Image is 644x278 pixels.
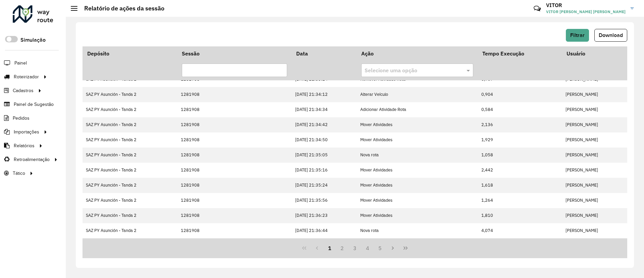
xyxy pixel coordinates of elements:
[530,1,544,16] a: Contato Rápido
[478,178,562,193] td: 1,618
[546,2,626,8] h3: VITOR
[323,242,336,254] button: 1
[83,193,177,208] td: SAZ PY Asunción - Tanda 2
[357,163,478,178] td: Mover Atividades
[357,178,478,193] td: Mover Atividades
[357,208,478,223] td: Mover Atividades
[13,170,25,177] span: Tático
[83,102,177,117] td: SAZ PY Asunción - Tanda 2
[599,32,623,38] span: Download
[357,132,478,148] td: Mover Atividades
[478,132,562,148] td: 1,929
[177,117,291,132] td: 1281908
[478,148,562,163] td: 1,058
[177,148,291,163] td: 1281908
[177,132,291,148] td: 1281908
[291,148,357,163] td: [DATE] 21:35:05
[374,242,387,254] button: 5
[83,148,177,163] td: SAZ PY Asunción - Tanda 2
[562,223,627,238] td: [PERSON_NAME]
[83,208,177,223] td: SAZ PY Asunción - Tanda 2
[291,87,357,102] td: [DATE] 21:34:12
[478,163,562,178] td: 2,442
[562,148,627,163] td: [PERSON_NAME]
[357,46,478,61] th: Ação
[399,242,412,254] button: Last Page
[478,223,562,238] td: 4,074
[14,73,39,80] span: Roteirizador
[562,46,627,61] th: Usuário
[83,87,177,102] td: SAZ PY Asunción - Tanda 2
[14,59,27,67] span: Painel
[562,163,627,178] td: [PERSON_NAME]
[478,117,562,132] td: 2,136
[478,193,562,208] td: 1,264
[83,46,177,61] th: Depósito
[13,87,34,94] span: Cadastros
[291,163,357,178] td: [DATE] 21:35:16
[14,156,50,163] span: Retroalimentação
[83,117,177,132] td: SAZ PY Asunción - Tanda 2
[291,117,357,132] td: [DATE] 21:34:42
[177,87,291,102] td: 1281908
[14,101,54,108] span: Painel de Sugestão
[177,178,291,193] td: 1281908
[177,163,291,178] td: 1281908
[594,29,627,42] button: Download
[357,87,478,102] td: Alterar Veículo
[291,208,357,223] td: [DATE] 21:36:23
[478,87,562,102] td: 0,904
[291,193,357,208] td: [DATE] 21:35:56
[20,36,46,44] label: Simulação
[83,163,177,178] td: SAZ PY Asunción - Tanda 2
[348,242,361,254] button: 3
[291,178,357,193] td: [DATE] 21:35:24
[478,208,562,223] td: 1,810
[177,223,291,238] td: 1281908
[562,117,627,132] td: [PERSON_NAME]
[177,46,291,61] th: Sessão
[177,193,291,208] td: 1281908
[291,102,357,117] td: [DATE] 21:34:34
[13,115,30,122] span: Pedidos
[291,46,357,61] th: Data
[566,29,589,42] button: Filtrar
[336,242,348,254] button: 2
[357,223,478,238] td: Nova rota
[562,102,627,117] td: [PERSON_NAME]
[177,102,291,117] td: 1281908
[386,242,399,254] button: Next Page
[478,46,562,61] th: Tempo Execução
[177,208,291,223] td: 1281908
[562,178,627,193] td: [PERSON_NAME]
[562,193,627,208] td: [PERSON_NAME]
[291,223,357,238] td: [DATE] 21:36:44
[83,178,177,193] td: SAZ PY Asunción - Tanda 2
[570,32,585,38] span: Filtrar
[83,223,177,238] td: SAZ PY Asunción - Tanda 2
[357,102,478,117] td: Adicionar Atividade Rota
[478,102,562,117] td: 0,584
[14,128,39,135] span: Importações
[291,132,357,148] td: [DATE] 21:34:50
[357,117,478,132] td: Mover Atividades
[83,132,177,148] td: SAZ PY Asunción - Tanda 2
[357,193,478,208] td: Mover Atividades
[562,132,627,148] td: [PERSON_NAME]
[361,242,374,254] button: 4
[14,142,35,149] span: Relatórios
[546,9,626,15] span: VITOR [PERSON_NAME] [PERSON_NAME]
[562,87,627,102] td: [PERSON_NAME]
[357,148,478,163] td: Nova rota
[562,208,627,223] td: [PERSON_NAME]
[77,5,164,12] h2: Relatório de ações da sessão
